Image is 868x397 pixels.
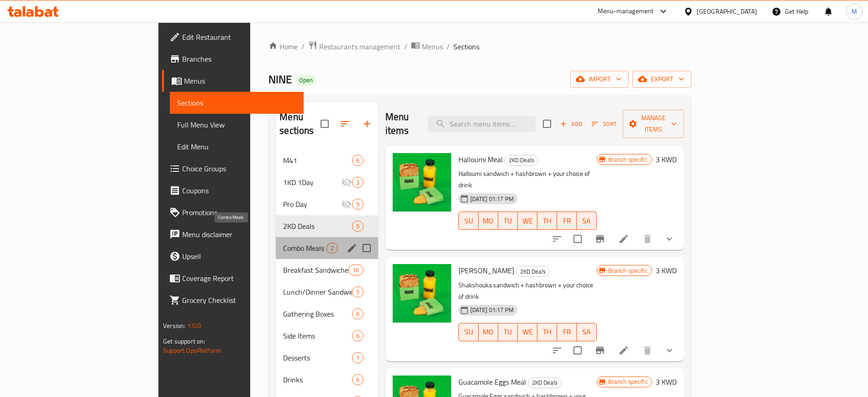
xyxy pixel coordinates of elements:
span: WE [521,214,534,228]
span: Branch specific [605,377,652,386]
span: Menu disclaimer [182,229,296,240]
span: Lunch/Dinner Sandwiches [283,286,352,297]
span: 3 [352,178,363,187]
span: 2KD Deals [505,155,538,165]
div: items [352,199,363,210]
button: TH [537,212,557,230]
h6: 3 KWD [656,264,677,277]
span: Menus [184,75,296,86]
span: Add item [557,117,586,131]
a: Edit menu item [618,345,629,356]
span: 6 [352,156,363,165]
a: Grocery Checklist [162,289,303,311]
div: items [352,155,363,166]
span: 5 [352,288,363,296]
span: Drinks [283,374,352,385]
button: WE [518,323,537,341]
div: Side Items6 [276,325,378,347]
span: 6 [352,310,363,318]
span: 2KD Deals [528,377,561,388]
button: TU [498,212,518,230]
button: SU [458,212,479,230]
a: Sections [170,92,303,114]
span: 6 [352,376,363,384]
a: Upsell [162,245,303,267]
span: 10 [349,266,363,275]
button: FR [557,212,577,230]
li: / [447,41,450,52]
span: FR [561,214,573,228]
button: Branch-specific-item [589,339,611,361]
span: import [578,74,621,85]
span: Get support on: [163,335,205,347]
div: items [352,286,363,297]
span: TH [541,325,553,339]
div: Breakfast Sandwiches [283,265,348,275]
h6: 3 KWD [656,376,677,388]
span: Branch specific [605,155,652,164]
span: SA [580,325,593,339]
div: Gathering Boxes6 [276,303,378,325]
span: M [852,6,857,16]
button: Manage items [623,110,684,138]
div: items [352,308,363,319]
span: Select section [537,114,557,133]
button: TU [498,323,518,341]
span: Edit Restaurant [182,32,296,42]
span: Sort [592,119,617,129]
span: Manage items [630,112,677,135]
span: Sort items [586,117,623,131]
button: Branch-specific-item [589,228,611,250]
span: Open [295,76,316,84]
div: items [352,221,363,232]
p: Halloumi sandwich + hashbrown + your choice of drink [458,168,597,191]
span: Side Items [283,330,352,341]
span: TU [502,325,514,339]
span: export [640,74,684,85]
span: Gathering Boxes [283,308,352,319]
span: SU [463,214,475,228]
div: M416 [276,149,378,171]
button: sort-choices [546,228,568,250]
button: export [632,71,691,88]
a: Choice Groups [162,158,303,180]
button: Add section [356,113,378,135]
button: edit [345,241,359,255]
div: Drinks6 [276,369,378,391]
span: [DATE] 01:17 PM [467,306,517,314]
div: Desserts1 [276,347,378,369]
li: / [404,41,407,52]
div: 2KD Deals5 [276,215,378,237]
span: Sections [177,97,296,108]
div: items [326,243,338,254]
img: Shakshouka Meal [393,264,451,323]
span: Coverage Report [182,273,296,284]
span: 9 [352,200,363,209]
span: Full Menu View [177,119,296,130]
div: items [352,352,363,363]
nav: breadcrumb [268,41,691,53]
span: 2KD Deals [516,266,549,277]
span: M41 [283,155,352,166]
svg: Inactive section [341,177,352,188]
div: items [352,330,363,341]
span: Menus [422,41,443,52]
button: WE [518,212,537,230]
span: Guacamole Eggs Meal [458,375,526,389]
a: Menus [162,70,303,92]
div: 1KD 1Day [283,177,341,188]
span: Branch specific [605,266,652,275]
a: Coverage Report [162,267,303,289]
span: Select to update [568,229,587,249]
a: Menus [411,41,443,53]
div: Combo Meals2edit [276,237,378,259]
span: MO [482,325,494,339]
span: Desserts [283,352,352,363]
span: Pro Day [283,199,341,210]
span: Choice Groups [182,163,296,174]
span: 2 [327,244,337,253]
